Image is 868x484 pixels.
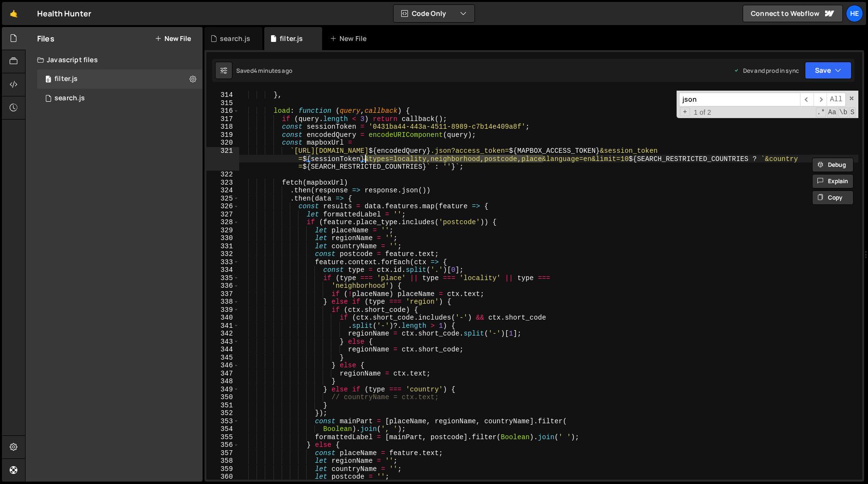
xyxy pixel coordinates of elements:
div: 344 [206,346,239,354]
div: 358 [206,457,239,465]
div: 337 [206,290,239,298]
div: 354 [206,425,239,433]
div: 332 [206,250,239,258]
button: Save [805,62,852,79]
span: Toggle Replace mode [680,108,690,117]
div: search.js [54,94,85,103]
div: 347 [206,370,239,378]
div: 318 [206,123,239,131]
div: 325 [206,195,239,203]
div: 321 [206,147,239,171]
div: 328 [206,218,239,227]
div: search.js [220,34,250,43]
div: Health Hunter [37,8,91,19]
div: 360 [206,473,239,481]
div: 314 [206,91,239,99]
button: Debug [812,158,854,172]
div: filter.js [280,34,303,43]
input: Search for [679,93,800,107]
div: 336 [206,282,239,290]
button: Explain [812,174,854,188]
div: 315 [206,99,239,108]
div: 341 [206,322,239,330]
div: 322 [206,171,239,179]
div: 323 [206,179,239,187]
div: 316 [206,107,239,115]
div: 348 [206,377,239,386]
div: 345 [206,354,239,362]
span: 0 [45,76,51,84]
div: Dev and prod in sync [733,67,799,75]
div: Javascript files [26,50,203,69]
h2: Files [37,33,54,44]
div: 359 [206,465,239,473]
div: 16494/44708.js [37,69,203,89]
div: 351 [206,402,239,410]
div: 355 [206,433,239,442]
div: 333 [206,258,239,267]
button: Code Only [393,5,475,22]
div: 320 [206,139,239,147]
div: 350 [206,393,239,402]
div: 324 [206,187,239,195]
span: Whole Word Search [838,108,848,117]
div: 340 [206,314,239,322]
span: CaseSensitive Search [827,108,837,117]
div: 339 [206,306,239,314]
div: 352 [206,409,239,417]
div: 330 [206,234,239,242]
span: ​ [814,93,827,107]
div: 342 [206,330,239,338]
div: 329 [206,227,239,235]
div: 331 [206,242,239,251]
a: Connect to Webflow [743,5,843,22]
div: 353 [206,417,239,426]
div: 356 [206,441,239,449]
div: filter.js [54,75,78,83]
button: Copy [812,190,854,205]
span: Search In Selection [849,108,855,117]
div: 327 [206,211,239,219]
span: 1 of 2 [690,108,715,117]
span: RegExp Search [816,108,826,117]
a: 🤙 [2,2,26,25]
span: ​ [800,93,814,107]
div: 343 [206,338,239,346]
button: New File [155,35,191,42]
div: New File [330,34,370,43]
div: 319 [206,131,239,139]
div: 4 minutes ago [254,67,292,75]
div: 317 [206,115,239,123]
div: 334 [206,266,239,274]
div: 357 [206,449,239,457]
div: 326 [206,202,239,211]
a: He [846,5,863,22]
div: Saved [236,67,292,75]
div: 338 [206,298,239,306]
span: Alt-Enter [827,93,846,107]
div: 346 [206,362,239,370]
div: 16494/45041.js [37,89,203,108]
div: 349 [206,386,239,394]
div: 335 [206,274,239,282]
